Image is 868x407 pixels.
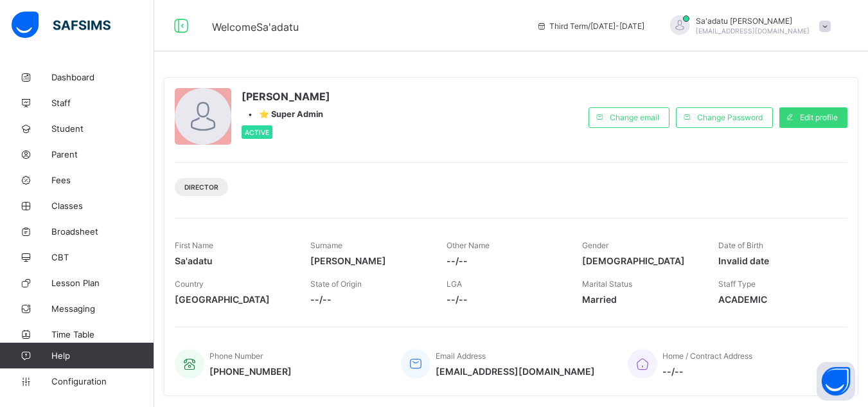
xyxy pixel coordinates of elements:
span: CBT [51,252,154,262]
span: LGA [447,279,462,289]
span: Change email [610,113,659,122]
div: • [242,109,330,119]
span: Student [51,123,154,134]
span: [GEOGRAPHIC_DATA] [175,294,291,305]
span: Date of Birth [718,240,763,250]
span: Invalid date [718,255,835,266]
img: safsims [12,12,111,39]
span: session/term information [536,21,644,31]
span: Active [245,129,269,136]
span: [PHONE_NUMBER] [209,366,292,377]
span: ACADEMIC [718,294,835,305]
span: --/-- [662,366,752,377]
span: Dashboard [51,72,154,82]
span: Fees [51,175,154,185]
span: DIRECTOR [184,183,218,191]
span: State of Origin [310,279,362,289]
span: Staff Type [718,279,756,289]
span: Country [175,279,204,289]
span: Home / Contract Address [662,351,752,361]
span: Parent [51,149,154,159]
span: ⭐ Super Admin [259,109,323,119]
span: --/-- [310,294,427,305]
span: Configuration [51,376,154,386]
span: Messaging [51,303,154,314]
span: Email Address [436,351,486,361]
span: Surname [310,240,342,250]
span: Welcome Sa'adatu [212,21,299,33]
span: [EMAIL_ADDRESS][DOMAIN_NAME] [436,366,595,377]
span: [DEMOGRAPHIC_DATA] [582,255,698,266]
span: [PERSON_NAME] [242,90,330,103]
span: Other Name [447,240,490,250]
span: Staff [51,98,154,108]
span: Edit profile [800,113,838,122]
span: Time Table [51,329,154,339]
span: First Name [175,240,213,250]
span: Help [51,350,154,361]
span: Classes [51,201,154,211]
span: Change Password [697,113,763,122]
span: --/-- [447,255,563,266]
span: Sa'adatu [PERSON_NAME] [696,16,810,26]
div: Sa'adatu Muhammed [657,15,837,37]
span: Gender [582,240,608,250]
span: [EMAIL_ADDRESS][DOMAIN_NAME] [696,27,810,35]
span: Marital Status [582,279,632,289]
span: [PERSON_NAME] [310,255,427,266]
span: --/-- [447,294,563,305]
span: Lesson Plan [51,278,154,288]
button: Open asap [817,362,855,401]
span: Married [582,294,698,305]
span: Phone Number [209,351,263,361]
span: Sa'adatu [175,255,291,266]
span: Broadsheet [51,226,154,237]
